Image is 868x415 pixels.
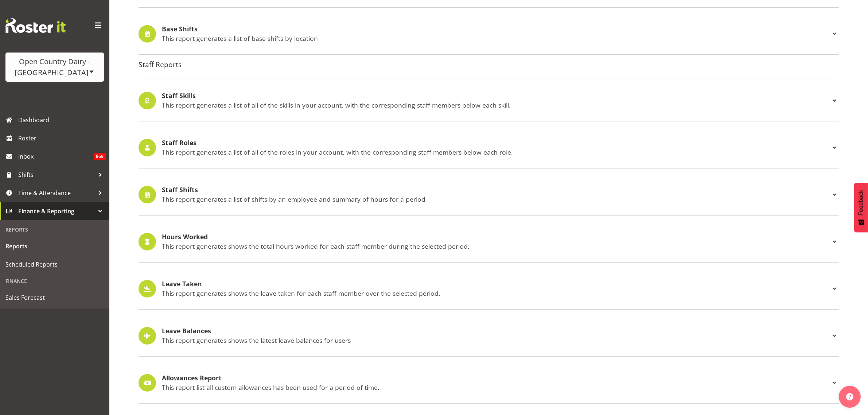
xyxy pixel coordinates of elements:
[5,241,104,252] span: Reports
[162,34,830,42] p: This report generates a list of base shifts by location
[162,327,830,335] h4: Leave Balances
[162,289,830,297] p: This report generates shows the leave taken for each staff member over the selected period.
[162,186,830,194] h4: Staff Shifts
[18,133,106,144] span: Roster
[13,56,97,78] div: Open Country Dairy - [GEOGRAPHIC_DATA]
[2,237,108,255] a: Reports
[2,288,108,307] a: Sales Forecast
[162,383,830,391] p: This report list all custom allowances has been used for a period of time.
[18,115,106,125] span: Dashboard
[2,222,108,237] div: Reports
[162,26,830,33] h4: Base Shifts
[162,280,830,288] h4: Leave Taken
[139,25,839,43] div: Base Shifts This report generates a list of base shifts by location
[94,153,106,160] span: 869
[5,18,66,33] img: Rosterit website logo
[139,374,839,392] div: Allowances Report This report list all custom allowances has been used for a period of time.
[5,292,104,303] span: Sales Forecast
[162,375,830,382] h4: Allowances Report
[18,151,94,162] span: Inbox
[18,169,95,180] span: Shifts
[18,206,95,217] span: Finance & Reporting
[18,187,95,198] span: Time & Attendance
[162,336,830,344] p: This report generates shows the latest leave balances for users
[162,148,830,156] p: This report generates a list of all of the roles in your account, with the corresponding staff me...
[162,92,830,100] h4: Staff Skills
[139,139,839,156] div: Staff Roles This report generates a list of all of the roles in your account, with the correspond...
[139,186,839,203] div: Staff Shifts This report generates a list of shifts by an employee and summary of hours for a period
[162,233,830,241] h4: Hours Worked
[5,259,104,270] span: Scheduled Reports
[139,233,839,251] div: Hours Worked This report generates shows the total hours worked for each staff member during the ...
[162,139,830,147] h4: Staff Roles
[846,393,853,400] img: help-xxl-2.png
[139,61,839,69] h4: Staff Reports
[2,274,108,288] div: Finance
[854,183,868,232] button: Feedback - Show survey
[139,92,839,109] div: Staff Skills This report generates a list of all of the skills in your account, with the correspo...
[162,195,830,203] p: This report generates a list of shifts by an employee and summary of hours for a period
[162,101,830,109] p: This report generates a list of all of the skills in your account, with the corresponding staff m...
[162,242,830,250] p: This report generates shows the total hours worked for each staff member during the selected period.
[2,255,108,274] a: Scheduled Reports
[858,190,864,216] span: Feedback
[139,280,839,298] div: Leave Taken This report generates shows the leave taken for each staff member over the selected p...
[139,327,839,345] div: Leave Balances This report generates shows the latest leave balances for users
